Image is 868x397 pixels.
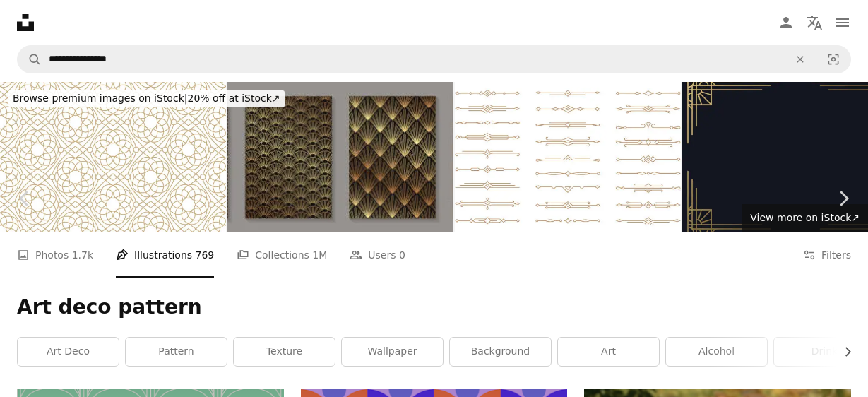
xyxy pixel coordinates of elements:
span: 1.7k [72,247,93,263]
span: 1M [312,247,327,263]
img: Dividers [455,82,681,232]
button: Menu [828,8,857,37]
button: Search Unsplash [18,46,42,73]
a: Photos 1.7k [17,232,93,278]
a: Collections 1M [237,232,327,278]
a: Home — Unsplash [17,14,34,31]
span: Browse premium images on iStock | [13,93,187,104]
div: 20% off at iStock ↗ [8,90,285,107]
button: Language [800,8,828,37]
a: Next [819,131,868,266]
a: art [558,338,659,366]
a: Users 0 [350,232,405,278]
a: wallpaper [342,338,443,366]
button: Filters [803,232,851,278]
span: View more on iStock ↗ [750,212,860,223]
a: art deco [18,338,119,366]
button: Visual search [816,46,850,73]
a: View more on iStock↗ [742,204,868,232]
h1: Art deco pattern [17,295,851,320]
a: background [450,338,551,366]
a: alcohol [666,338,767,366]
button: scroll list to the right [835,338,851,366]
a: texture [234,338,335,366]
button: Clear [785,46,816,73]
img: Modern geometric luxury black backgrounds with golden ornament in art deco style. [227,82,453,232]
form: Find visuals sitewide [17,45,851,73]
a: pattern [126,338,227,366]
a: Log in / Sign up [772,8,800,37]
span: 0 [399,247,405,263]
